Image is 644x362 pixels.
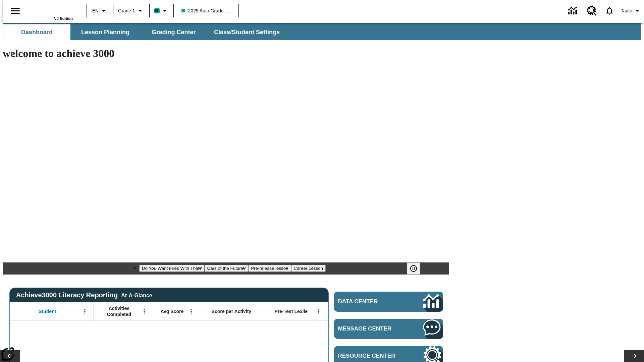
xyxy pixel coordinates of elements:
[621,7,632,14] span: Tauto
[407,262,427,275] div: Pause
[3,23,641,40] div: SubNavbar
[214,28,280,36] span: Class/Student Settings
[97,305,141,317] span: Activities Completed
[155,6,159,15] span: B
[314,306,324,316] button: Open Menu
[21,28,53,36] span: Dashboard
[583,2,601,20] a: Resource Center, Will open in new tab
[205,265,249,272] button: Slide 2 Cars of the Future?
[186,306,196,316] button: Open Menu
[618,5,644,17] button: Profile/Settings
[338,353,403,359] span: Resource Center
[118,7,135,14] span: Grade 1
[152,5,171,17] button: Boost Class color is teal. Change class color
[140,24,207,40] button: Grading Center
[5,1,25,21] button: Open side menu
[139,306,149,316] button: Open Menu
[338,325,403,332] span: Message Center
[29,2,73,20] div: Home
[564,2,583,20] a: Data Center
[248,265,291,272] button: Slide 3 Pre-release lesson
[139,265,205,272] button: Slide 1 Do You Want Fries With That?
[3,24,286,40] div: SubNavbar
[212,308,252,314] span: Score per Activity
[115,5,147,17] button: Grade: Grade 1, Select a grade
[209,24,285,40] button: Class/Student Settings
[72,24,139,40] button: Lesson Planning
[3,24,70,40] button: Dashboard
[29,3,73,16] a: Home
[181,7,231,14] span: 2025 Auto Grade 1 A
[338,298,401,305] span: Data Center
[80,306,90,316] button: Open Menu
[275,308,308,314] span: Pre-Test Lexile
[601,2,618,19] a: Notifications
[89,5,111,17] button: Language: EN, Select a language
[39,308,56,314] span: Student
[92,7,99,14] span: EN
[121,291,152,299] div: At-A-Glance
[291,265,326,272] button: Slide 4 Career Lesson
[407,262,420,275] button: Pause
[334,292,443,312] a: Data Center
[334,319,443,339] a: Message Center
[152,28,196,36] span: Grading Center
[16,291,152,299] span: Achieve3000 Literacy Reporting
[81,28,129,36] span: Lesson Planning
[160,308,183,314] span: Avg Score
[3,47,449,60] h1: welcome to achieve 3000
[624,350,644,362] button: Lesson carousel, Next
[54,16,73,20] span: NJ Edition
